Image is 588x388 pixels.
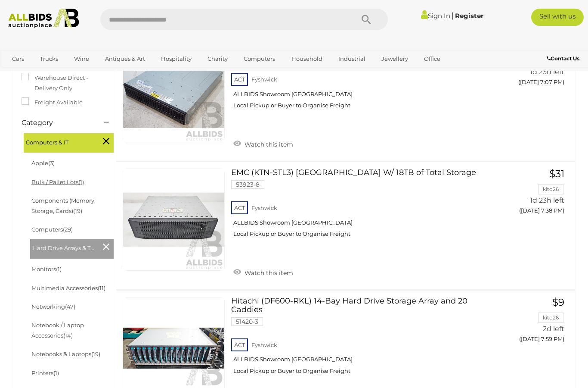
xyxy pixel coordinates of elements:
a: Multimedia Accessories(11) [31,285,105,291]
span: (1) [53,369,59,376]
a: Components (Memory, Storage, Cards)(19) [31,197,96,214]
a: [GEOGRAPHIC_DATA] [40,66,112,80]
a: $57 JS007 1d 23h left ([DATE] 7:07 PM) [505,40,566,91]
a: Watch this item [231,137,295,150]
a: Cars [6,52,30,66]
a: Sports [6,66,35,80]
h4: Category [22,119,91,127]
a: Apple(3) [31,160,55,166]
a: $31 kito26 1d 23h left ([DATE] 7:38 PM) [505,169,566,219]
a: Hitachi (DF600-RKL) 14-Bay Hard Drive Storage Array and 20 Caddies 51420-3 ACT Fyshwick ALLBIDS S... [238,297,492,381]
a: Hospitality [155,52,197,66]
span: Hard Drive Arrays & Tape Drives [32,241,97,253]
a: Charity [202,52,233,66]
a: Monitors(1) [31,266,62,272]
button: Search [345,9,388,30]
span: (3) [48,160,55,166]
a: Computers [238,52,281,66]
span: (1) [78,178,84,185]
a: Sell with us [531,9,584,26]
a: $9 kito26 2d left ([DATE] 7:59 PM) [505,297,566,347]
a: Sign In [421,12,450,20]
span: (11) [98,285,105,291]
span: (29) [63,226,73,233]
span: (19) [91,350,100,357]
span: (47) [65,303,75,310]
span: (14) [63,332,73,339]
a: Computers(29) [31,226,73,233]
span: (19) [73,207,82,214]
a: EMC (KTN-STL3) [GEOGRAPHIC_DATA] W/ 18TB of Total Storage 53923-8 ACT Fyshwick ALLBIDS Showroom [... [238,169,492,244]
a: IBM (2072-12C) 24-Bay Hard Drive Array w/ 14.4TB of Total Storage 52544-174 ACT Fyshwick ALLBIDS ... [238,40,492,116]
span: $9 [552,296,564,308]
a: Trucks [34,52,64,66]
a: Bulk / Pallet Lots(1) [31,178,84,185]
span: | [452,11,454,20]
a: Notebooks & Laptops(19) [31,350,100,357]
a: Networking(47) [31,303,75,310]
span: Computers & IT [26,135,90,147]
a: Office [418,52,446,66]
a: Contact Us [547,54,582,63]
a: Printers(1) [31,369,59,376]
span: (1) [56,266,62,272]
a: Wine [68,52,95,66]
span: Watch this item [242,141,293,148]
a: Antiques & Art [99,52,151,66]
a: Household [286,52,328,66]
label: Warehouse Direct - Delivery Only [22,73,107,93]
span: Watch this item [242,269,293,277]
b: Contact Us [547,55,579,62]
span: $31 [549,168,564,180]
a: Notebook / Laptop Accessories(14) [31,322,84,338]
img: Allbids.com.au [4,9,83,28]
a: Register [455,12,483,20]
a: Watch this item [231,266,295,278]
a: Jewellery [376,52,414,66]
label: Freight Available [22,97,83,107]
a: Industrial [333,52,371,66]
